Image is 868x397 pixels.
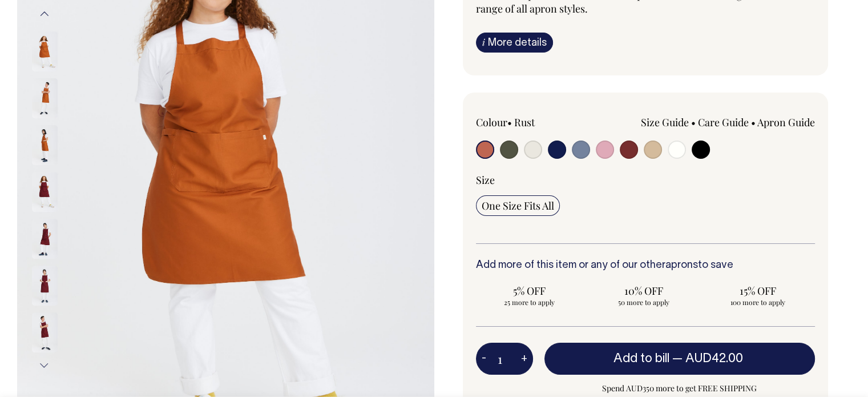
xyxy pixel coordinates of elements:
a: iMore details [476,33,553,53]
a: aprons [665,260,698,270]
span: 50 more to apply [596,298,692,307]
span: Add to bill [613,353,669,364]
span: 15% OFF [710,284,806,298]
input: 10% OFF 50 more to apply [590,280,697,310]
button: Next [36,353,53,379]
img: burgundy [32,266,58,306]
a: Care Guide [698,115,749,129]
button: Add to bill —AUD42.00 [544,343,815,375]
span: 10% OFF [596,284,692,298]
button: Previous [36,1,53,27]
div: Colour [476,115,612,129]
input: One Size Fits All [476,195,560,216]
span: 25 more to apply [482,298,578,307]
a: Size Guide [641,115,689,129]
img: burgundy [32,312,58,352]
img: burgundy [32,219,58,259]
span: One Size Fits All [482,199,554,212]
a: Apron Guide [757,115,815,129]
span: i [482,36,485,48]
span: • [691,115,696,129]
img: rust [32,125,58,165]
span: Spend AUD350 more to get FREE SHIPPING [544,382,815,395]
button: - [476,347,492,370]
img: rust [32,78,58,118]
img: burgundy [32,172,58,212]
span: — [672,353,746,364]
label: Rust [514,115,535,129]
img: rust [32,31,58,71]
span: • [507,115,512,129]
span: 100 more to apply [710,298,806,307]
span: • [751,115,756,129]
input: 15% OFF 100 more to apply [704,280,812,310]
span: AUD42.00 [685,353,743,364]
input: 5% OFF 25 more to apply [476,280,583,310]
span: 5% OFF [482,284,578,298]
button: + [515,347,533,370]
div: Size [476,173,815,187]
h6: Add more of this item or any of our other to save [476,260,815,271]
